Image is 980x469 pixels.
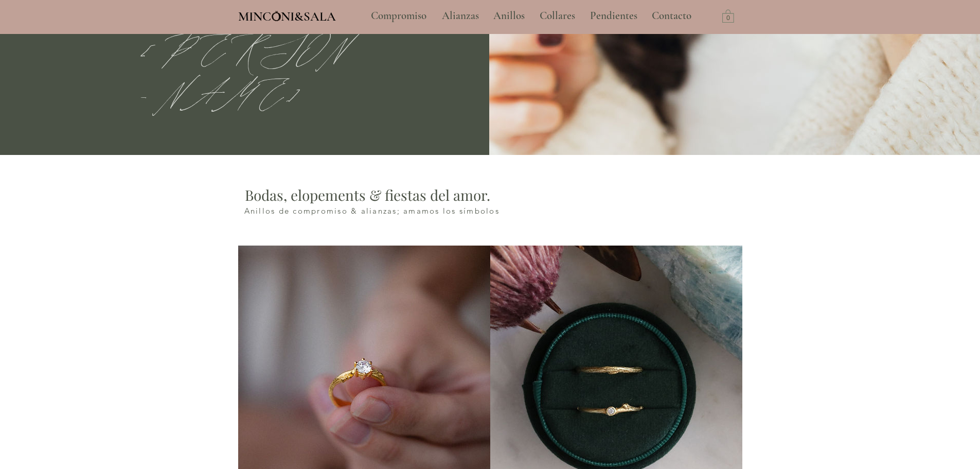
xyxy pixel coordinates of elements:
p: Contacto [647,3,697,29]
p: Pendientes [585,3,643,29]
p: Compromiso [366,3,432,29]
a: Alianzas [434,3,486,29]
a: Compromiso [363,3,434,29]
span: Anillos de compromiso & alianzas; amamos los símbolos [244,206,500,216]
span: MINCONI&SALA [238,9,336,24]
a: Collares [532,3,582,29]
text: 0 [726,15,730,22]
span: Bodas, elopements & fiestas del amor. [245,185,490,204]
p: Alianzas [437,3,484,29]
a: MINCONI&SALA [238,7,336,24]
p: Collares [534,3,580,29]
a: Anillos [486,3,532,29]
a: Carrito con 0 ítems [722,9,734,23]
p: Anillos [488,3,530,29]
a: Contacto [644,3,700,29]
a: Pendientes [582,3,644,29]
img: Minconi Sala [272,11,281,21]
nav: Sitio [343,3,720,29]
